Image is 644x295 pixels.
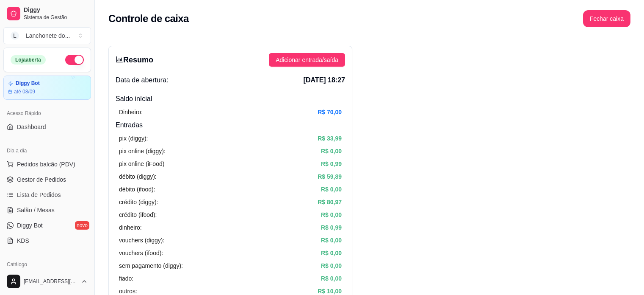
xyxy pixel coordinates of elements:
div: Loja aberta [11,55,46,65]
div: Dia a dia [3,144,91,157]
span: [EMAIL_ADDRESS][DOMAIN_NAME] [24,278,77,285]
h3: Resumo [116,54,153,66]
a: KDS [3,234,91,247]
h4: Entradas [116,120,345,130]
article: R$ 59,89 [318,172,342,181]
button: Alterar Status [65,55,84,65]
article: pix online (diggy): [119,146,166,156]
article: vouchers (ifood): [119,248,163,258]
article: vouchers (diggy): [119,236,164,245]
article: Dinheiro: [119,107,143,117]
span: Dashboard [17,123,46,131]
span: Diggy Bot [17,221,43,230]
h4: Saldo inícial [116,94,345,104]
span: Lista de Pedidos [17,191,61,199]
button: [EMAIL_ADDRESS][DOMAIN_NAME] [3,271,91,292]
h2: Controle de caixa [108,12,189,25]
article: R$ 0,99 [321,223,342,232]
span: Pedidos balcão (PDV) [17,160,75,169]
article: débito (ifood): [119,185,155,194]
span: Salão / Mesas [17,206,55,214]
a: Diggy Botnovo [3,219,91,232]
article: R$ 0,00 [321,248,342,258]
span: L [11,31,19,40]
article: crédito (ifood): [119,210,157,219]
span: KDS [17,236,29,245]
div: Acesso Rápido [3,107,91,120]
span: bar-chart [116,56,123,63]
article: R$ 33,99 [318,134,342,143]
a: Diggy Botaté 08/09 [3,76,91,100]
a: Lista de Pedidos [3,188,91,202]
button: Select a team [3,27,91,44]
article: R$ 0,00 [321,274,342,283]
div: Lanchonete do ... [26,31,70,40]
article: R$ 80,97 [318,197,342,207]
article: sem pagamento (diggy): [119,261,183,270]
article: Diggy Bot [16,80,40,87]
article: até 08/09 [14,88,35,95]
article: pix (diggy): [119,134,148,143]
article: dinheiro: [119,223,142,232]
article: débito (diggy): [119,172,157,181]
span: Diggy [24,6,88,14]
article: R$ 0,00 [321,185,342,194]
a: Dashboard [3,120,91,134]
article: R$ 70,00 [318,107,342,117]
span: Adicionar entrada/saída [276,55,338,65]
article: R$ 0,00 [321,236,342,245]
article: pix online (iFood) [119,159,164,169]
span: [DATE] 18:27 [304,75,345,85]
button: Pedidos balcão (PDV) [3,157,91,171]
article: fiado: [119,274,133,283]
article: R$ 0,00 [321,210,342,219]
span: Sistema de Gestão [24,14,88,21]
article: crédito (diggy): [119,197,158,207]
span: Data de abertura: [116,75,169,85]
a: Gestor de Pedidos [3,173,91,186]
div: Catálogo [3,258,91,271]
article: R$ 0,00 [321,146,342,156]
a: Salão / Mesas [3,203,91,217]
button: Fechar caixa [583,10,630,27]
article: R$ 0,99 [321,159,342,169]
button: Adicionar entrada/saída [269,53,345,67]
a: DiggySistema de Gestão [3,3,91,24]
article: R$ 0,00 [321,261,342,270]
span: Gestor de Pedidos [17,175,66,184]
